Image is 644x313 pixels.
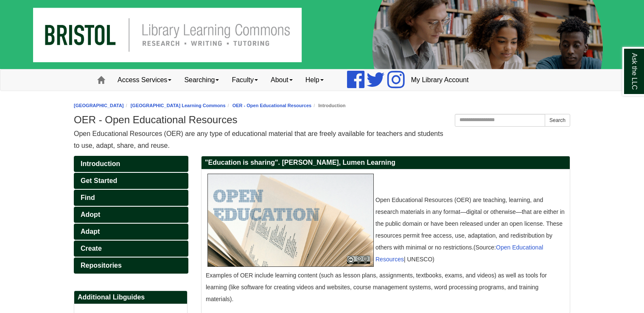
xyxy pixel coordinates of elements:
[264,69,299,91] a: About
[131,103,226,108] a: [GEOGRAPHIC_DATA] Learning Commons
[81,262,122,269] span: Repositories
[81,194,95,201] span: Find
[74,190,188,206] a: Find
[311,102,345,110] li: Introduction
[111,69,178,91] a: Access Services
[74,130,443,149] span: Open Educational Resources (OER) are any type of educational material that are freely available f...
[545,114,570,127] button: Search
[74,241,188,257] a: Create
[405,69,475,91] a: My Library Account
[81,160,120,167] span: Introduction
[81,177,117,184] span: Get Started
[74,103,124,108] a: [GEOGRAPHIC_DATA]
[74,156,188,172] a: Introduction
[202,156,570,169] h2: "Education is sharing". [PERSON_NAME], Lumen Learning
[81,245,102,252] span: Create
[225,69,264,91] a: Faculty
[375,197,565,251] span: Open Educational Resources (OER) are teaching, learning, and research materials in any format—dig...
[74,102,570,110] nav: breadcrumb
[299,69,330,91] a: Help
[232,103,311,108] a: OER - Open Educational Resources
[74,224,188,240] a: Adapt
[74,207,188,223] a: Adopt
[74,291,187,304] h2: Additional Libguides
[74,258,188,274] a: Repositories
[178,69,225,91] a: Searching
[81,211,100,218] span: Adopt
[74,173,188,189] a: Get Started
[206,272,547,302] span: Examples of OER include learning content (such as lesson plans, assignments, textbooks, exams, an...
[74,114,570,126] h1: OER - Open Educational Resources
[81,228,100,235] span: Adapt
